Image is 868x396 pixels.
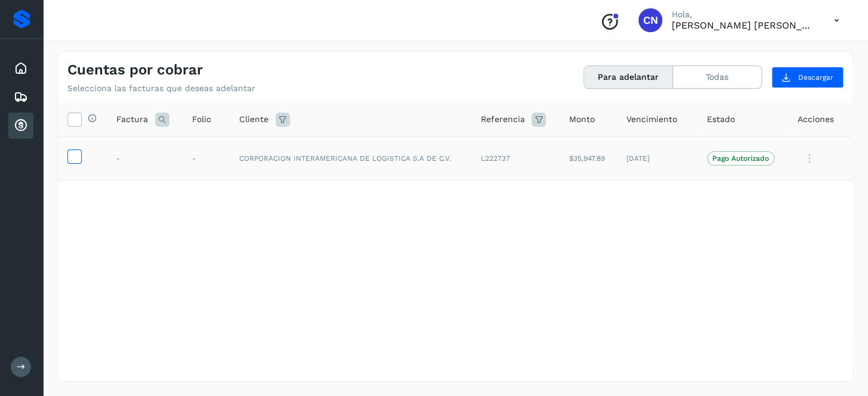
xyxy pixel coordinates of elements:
[471,136,559,180] td: L222737
[67,61,203,79] h4: Cuentas por cobrar
[8,55,33,82] div: Inicio
[673,66,761,88] button: Todas
[707,113,735,126] span: Estado
[712,154,769,163] p: Pago Autorizado
[584,66,673,88] button: Para adelantar
[569,113,595,126] span: Monto
[672,10,815,20] p: Hola,
[239,113,268,126] span: Cliente
[560,136,617,180] td: $35,947.89
[8,84,33,110] div: Embarques
[480,113,524,126] span: Referencia
[107,136,182,180] td: -
[771,67,844,88] button: Descargar
[230,136,471,180] td: CORPORACION INTERAMERICANA DE LOGISTICA S.A DE C.V.
[672,20,815,31] p: Claudia Nohemi González Sánchez
[798,72,833,83] span: Descargar
[67,83,255,93] p: Selecciona las facturas que deseas adelantar
[191,113,211,126] span: Folio
[116,113,148,126] span: Factura
[797,113,833,126] span: Acciones
[626,113,677,126] span: Vencimiento
[182,136,229,180] td: -
[8,113,33,139] div: Cuentas por cobrar
[617,136,697,180] td: [DATE]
